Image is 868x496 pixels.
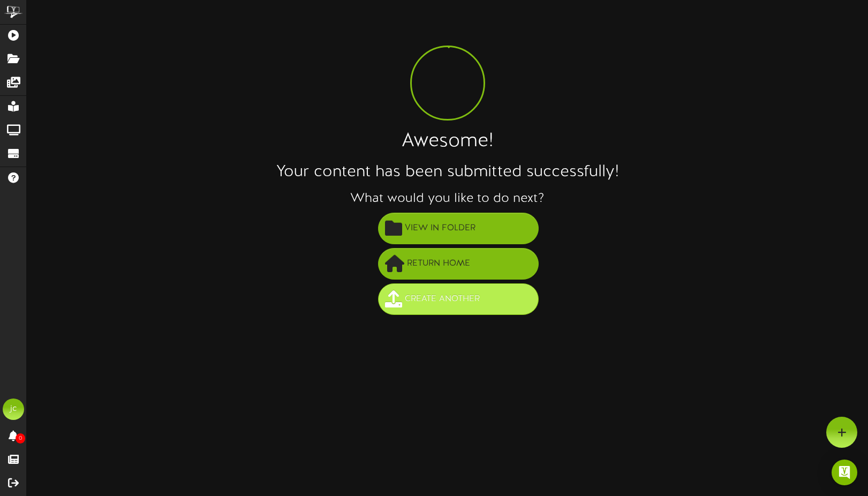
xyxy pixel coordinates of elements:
[27,131,868,153] h1: Awesome!
[3,399,24,420] div: jc
[378,213,539,244] button: View in Folder
[402,220,478,237] span: View in Folder
[832,460,857,485] div: Open Intercom Messenger
[378,248,539,280] button: Return Home
[16,433,25,444] span: 0
[27,163,868,181] h2: Your content has been submitted successfully!
[378,283,539,315] button: Create Another
[402,290,482,308] span: Create Another
[404,255,473,273] span: Return Home
[27,192,868,206] h3: What would you like to do next?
